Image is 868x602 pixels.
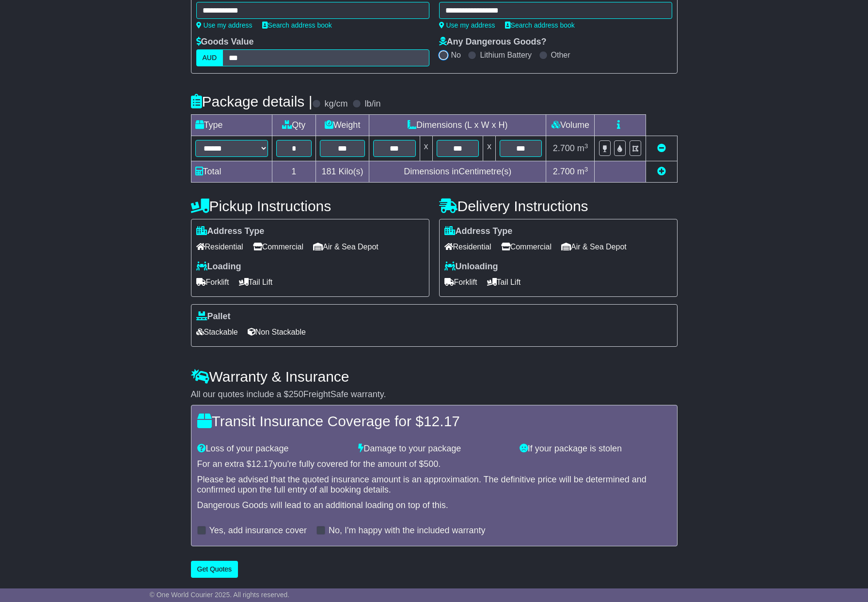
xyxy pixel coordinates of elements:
[501,239,552,254] span: Commercial
[191,389,678,400] div: All our quotes include a $ FreightSafe warranty.
[553,143,575,153] span: 2.700
[364,99,380,109] label: lb/in
[150,591,290,599] span: © One World Courier 2025. All rights reserved.
[239,275,273,290] span: Tail Lift
[451,50,461,60] label: No
[515,444,676,454] div: If your package is stolen
[424,459,438,469] span: 500
[439,37,547,47] label: Any Dangerous Goods?
[196,262,241,272] label: Loading
[480,50,532,60] label: Lithium Battery
[196,49,223,66] label: AUD
[487,275,521,290] span: Tail Lift
[262,21,332,29] a: Search address book
[196,21,253,29] a: Use my address
[196,275,229,290] span: Forklift
[191,561,238,578] button: Get Quotes
[444,226,513,237] label: Address Type
[369,115,546,136] td: Dimensions (L x W x H)
[439,21,495,29] a: Use my address
[353,444,515,454] div: Damage to your package
[196,324,238,340] span: Stackable
[483,136,495,161] td: x
[420,136,432,161] td: x
[551,50,570,60] label: Other
[197,413,671,429] h4: Transit Insurance Coverage for $
[505,21,575,29] a: Search address book
[252,459,273,469] span: 12.17
[553,167,575,176] span: 2.700
[316,161,369,183] td: Kilo(s)
[444,239,491,254] span: Residential
[272,115,316,136] td: Qty
[191,161,272,183] td: Total
[272,161,316,183] td: 1
[196,311,231,322] label: Pallet
[192,444,354,454] div: Loss of your package
[197,500,671,511] div: Dangerous Goods will lead to an additional loading on top of this.
[577,167,588,176] span: m
[196,239,243,254] span: Residential
[248,324,306,340] span: Non Stackable
[546,115,595,136] td: Volume
[191,198,429,214] h4: Pickup Instructions
[561,239,627,254] span: Air & Sea Depot
[209,525,307,536] label: Yes, add insurance cover
[316,115,369,136] td: Weight
[424,413,460,429] span: 12.17
[444,275,477,290] span: Forklift
[196,37,254,47] label: Goods Value
[369,161,546,183] td: Dimensions in Centimetre(s)
[584,166,588,173] sup: 3
[191,115,272,136] td: Type
[444,262,498,272] label: Unloading
[577,143,588,153] span: m
[196,226,265,237] label: Address Type
[197,459,671,470] div: For an extra $ you're fully covered for the amount of $ .
[197,475,671,495] div: Please be advised that the quoted insurance amount is an approximation. The definitive price will...
[657,143,666,153] a: Remove this item
[324,99,347,109] label: kg/cm
[253,239,303,254] span: Commercial
[329,525,486,536] label: No, I'm happy with the included warranty
[322,167,336,176] span: 181
[657,167,666,176] a: Add new item
[439,198,678,214] h4: Delivery Instructions
[584,142,588,150] sup: 3
[289,389,303,399] span: 250
[313,239,379,254] span: Air & Sea Depot
[191,93,313,109] h4: Package details |
[191,369,678,385] h4: Warranty & Insurance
